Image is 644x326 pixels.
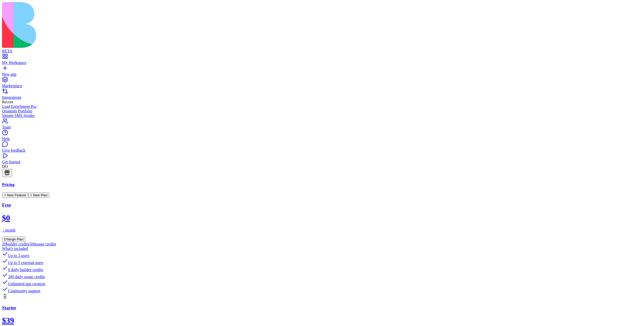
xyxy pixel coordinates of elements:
[2,202,642,293] a: Free$0 / monthChange Plan20builder credits500usage creditsWhat's includedUp to 3 usersUp to 5 ext...
[2,182,642,187] a: Pricing
[2,237,25,242] button: Change Plan
[2,49,642,53] div: BETA
[2,305,642,311] h3: Starter
[28,193,50,197] a: + New Plan
[2,79,642,88] a: Marketplace
[2,148,642,153] div: Give feedback
[2,202,642,208] h3: Free
[8,268,43,272] span: 6 daily builder credits
[2,91,642,100] a: Integrations
[2,109,642,113] a: Quantum Portfolio
[2,44,642,53] a: BETA
[29,242,56,246] span: 500 usage credits
[2,316,642,325] h1: $ 39
[2,2,204,48] img: logo
[2,95,642,100] div: Integrations
[2,104,642,109] a: Lead Enrichment Pro
[2,120,642,129] a: Team
[2,84,642,88] div: Marketplace
[2,113,642,118] a: Simple SMS Sender
[28,192,50,198] button: + New Plan
[8,275,45,279] span: 200 daily usage credits
[2,68,642,77] a: New app
[2,56,642,65] a: My Workspace
[2,155,642,164] a: Get Started
[2,144,642,153] a: Give feedback
[2,60,642,65] div: My Workspace
[2,132,642,141] a: Help
[2,192,28,198] button: + New Feature
[8,289,40,293] span: Community support
[2,228,642,233] p: / month
[2,100,13,104] span: Recent
[2,246,28,251] span: What's included
[8,260,43,265] span: Up to 5 external users
[2,164,8,169] span: DO
[2,125,642,129] div: Team
[2,137,642,141] div: Help
[8,253,29,258] span: Up to 3 users
[2,160,642,164] div: Get Started
[2,72,642,77] div: New app
[2,213,642,223] h1: $ 0
[2,242,29,246] span: 20 builder credits
[8,282,45,286] span: Unlimited app creation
